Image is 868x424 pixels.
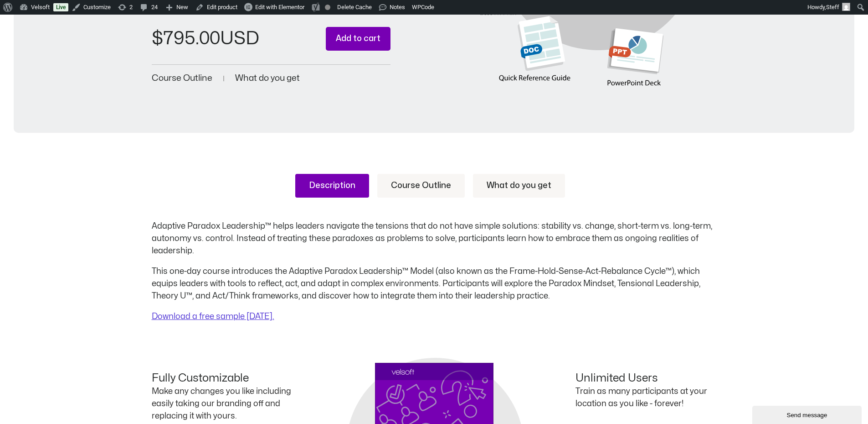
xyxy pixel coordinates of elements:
a: What do you get [473,174,565,198]
p: Make any changes you like including easily taking our branding off and replacing it with yours. [152,385,293,422]
a: Description [295,174,369,198]
a: Live [53,3,68,11]
a: Course Outline [377,174,465,198]
iframe: chat widget [752,404,863,424]
a: What do you get [235,74,300,83]
p: Adaptive Paradox Leadership™ helps leaders navigate the tensions that do not have simple solution... [152,220,717,257]
span: Steff [826,4,839,10]
p: This one-day course introduces the Adaptive Paradox Leadership™ Model (also known as the Frame-Ho... [152,265,717,302]
button: Add to cart [326,27,390,51]
div: Not available [325,5,330,10]
span: $ [152,30,163,47]
h4: Fully Customizable [152,372,293,385]
p: Train as many participants at your location as you like - forever! [575,385,717,410]
a: Download a free sample [DATE]. [152,313,274,320]
a: Course Outline [152,74,212,83]
h4: Unlimited Users [575,372,717,385]
bdi: 795.00 [152,30,220,47]
span: Edit with Elementor [255,4,304,10]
